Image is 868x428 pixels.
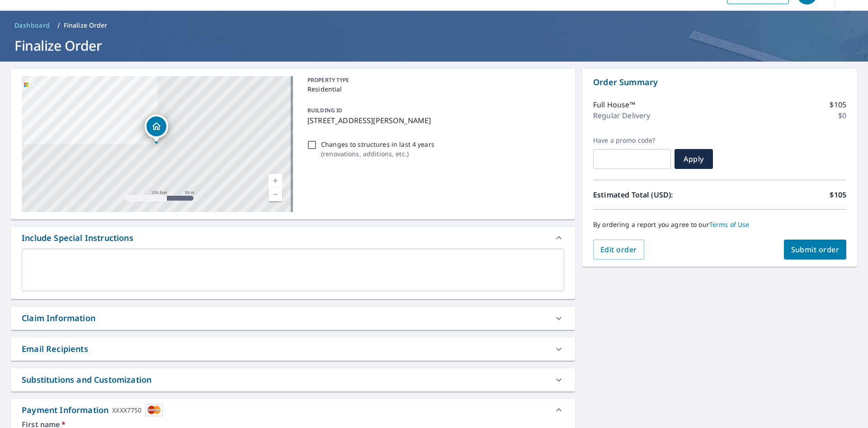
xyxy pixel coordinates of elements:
[14,21,50,30] span: Dashboard
[269,188,282,201] a: Current Level 17, Zoom Out
[57,20,60,31] li: /
[593,136,671,144] label: Have a promo code?
[22,343,88,355] div: Email Recipients
[22,374,151,386] div: Substitutions and Customization
[709,220,750,229] a: Terms of Use
[11,18,857,33] nav: breadcrumb
[593,189,720,200] p: Estimated Total (USD):
[830,99,846,110] p: $105
[838,110,846,121] p: $0
[593,221,846,229] p: By ordering a report you agree to our
[11,337,575,361] div: Email Recipients
[22,312,95,324] div: Claim Information
[321,139,434,149] p: Changes to structures in last 4 years
[675,149,713,169] button: Apply
[11,36,857,55] h1: Finalize Order
[22,232,133,244] div: Include Special Instructions
[11,18,54,33] a: Dashboard
[269,174,282,188] a: Current Level 17, Zoom In
[830,189,846,200] p: $105
[11,368,575,391] div: Substitutions and Customization
[145,115,168,143] div: Dropped pin, building 1, Residential property, 401 WENTWORTH RD WEST HANTS NS B0N2T0
[593,76,846,88] p: Order Summary
[64,21,108,30] p: Finalize Order
[307,76,561,84] p: PROPERTY TYPE
[593,110,650,121] p: Regular Delivery
[321,149,434,159] p: ( renovations, additions, etc. )
[593,240,644,260] button: Edit order
[11,307,575,330] div: Claim Information
[784,240,847,260] button: Submit order
[22,421,564,428] label: First name
[307,115,561,126] p: [STREET_ADDRESS][PERSON_NAME]
[11,399,575,421] div: Payment InformationXXXX7750cardImage
[22,404,163,416] div: Payment Information
[307,106,342,114] p: BUILDING ID
[146,404,163,416] img: cardImage
[600,245,637,255] span: Edit order
[307,84,561,94] p: Residential
[791,245,840,255] span: Submit order
[682,154,706,164] span: Apply
[593,99,635,110] p: Full House™
[112,404,142,416] div: XXXX7750
[11,227,575,249] div: Include Special Instructions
